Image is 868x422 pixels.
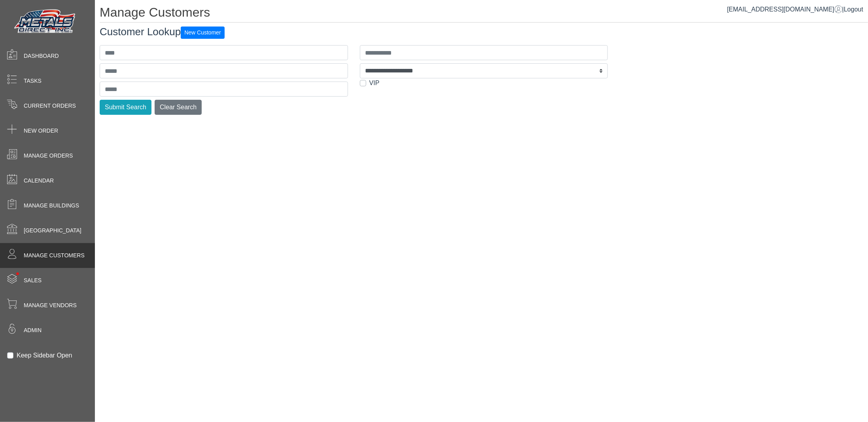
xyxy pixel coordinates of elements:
[24,77,42,85] span: Tasks
[727,5,863,14] div: |
[24,201,79,210] span: Manage Buildings
[100,5,868,23] h1: Manage Customers
[181,27,225,39] button: New Customer
[727,6,842,13] a: [EMAIL_ADDRESS][DOMAIN_NAME]
[24,102,76,110] span: Current Orders
[24,52,59,60] span: Dashboard
[17,351,72,360] label: Keep Sidebar Open
[181,26,225,38] a: New Customer
[24,177,54,185] span: Calendar
[24,251,85,260] span: Manage Customers
[24,127,58,135] span: New Order
[12,7,79,36] img: Metals Direct Inc Logo
[24,301,77,310] span: Manage Vendors
[24,152,73,160] span: Manage Orders
[24,276,42,285] span: Sales
[369,78,380,88] label: VIP
[155,100,202,115] button: Clear Search
[8,261,28,287] span: •
[100,100,151,115] button: Submit Search
[844,6,863,13] span: Logout
[100,26,868,39] h3: Customer Lookup
[24,326,42,335] span: Admin
[24,226,81,235] span: [GEOGRAPHIC_DATA]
